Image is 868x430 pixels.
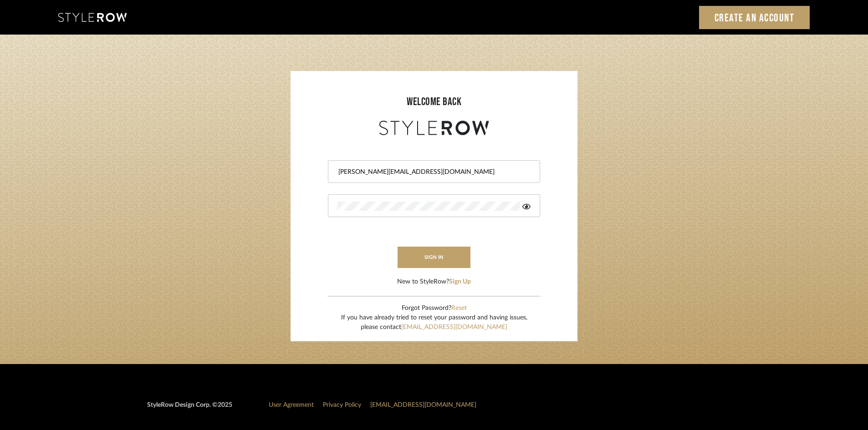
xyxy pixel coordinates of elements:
[398,247,470,268] button: sign in
[269,402,314,408] a: User Agreement
[341,304,527,313] div: Forgot Password?
[147,400,232,417] div: StyleRow Design Corp. ©2025
[370,402,476,408] a: [EMAIL_ADDRESS][DOMAIN_NAME]
[397,277,471,287] div: New to StyleRow?
[341,313,527,332] div: If you have already tried to reset your password and having issues, please contact
[300,94,568,110] div: welcome back
[323,402,361,408] a: Privacy Policy
[401,324,507,330] a: [EMAIL_ADDRESS][DOMAIN_NAME]
[449,277,471,287] button: Sign Up
[451,304,467,313] button: Reset
[337,167,528,177] input: Email Address
[699,6,810,29] a: Create an Account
